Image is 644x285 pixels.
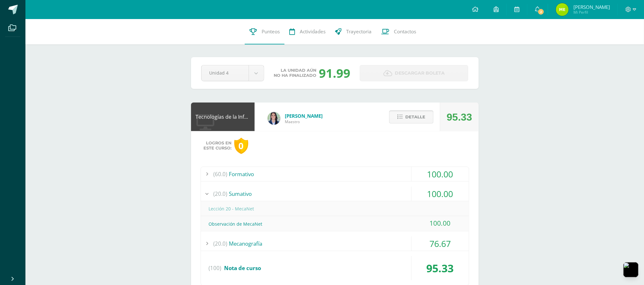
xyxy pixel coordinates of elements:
[573,4,610,10] span: [PERSON_NAME]
[268,112,280,125] img: 7489ccb779e23ff9f2c3e89c21f82ed0.png
[262,28,280,35] span: Punteos
[447,103,472,131] div: 95.33
[556,3,569,16] img: cc8173afdae23698f602c22063f262d2.png
[201,217,469,231] div: Observación de MecaNet
[319,65,350,81] div: 91.99
[285,113,323,119] span: [PERSON_NAME]
[285,119,323,124] span: Maestro
[191,103,255,131] div: Tecnologías de la Información y Comunicación: Computación
[573,10,610,15] span: Mi Perfil
[538,8,545,15] span: 2
[300,28,325,35] span: Actividades
[389,110,434,123] button: Detalle
[204,141,232,151] span: Logros en este curso:
[201,167,469,181] div: Formativo
[209,65,241,80] span: Unidad 4
[412,256,469,280] div: 95.33
[412,216,469,230] div: 100.00
[245,19,284,44] a: Punteos
[234,138,248,154] div: 0
[209,256,222,280] span: (100)
[395,65,445,81] span: Descargar boleta
[214,167,228,181] span: (60.0)
[346,28,372,35] span: Trayectoria
[224,264,261,272] span: Nota de curso
[412,167,469,181] div: 100.00
[394,28,416,35] span: Contactos
[412,187,469,201] div: 100.00
[405,111,425,123] span: Detalle
[376,19,421,44] a: Contactos
[201,236,469,251] div: Mecanografía
[201,202,469,216] div: Lección 20 - MecaNet
[412,236,469,251] div: 76.67
[202,65,264,81] a: Unidad 4
[201,187,469,201] div: Sumativo
[214,187,228,201] span: (20.0)
[214,236,228,251] span: (20.0)
[284,19,330,44] a: Actividades
[274,68,316,78] span: La unidad aún no ha finalizado
[330,19,376,44] a: Trayectoria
